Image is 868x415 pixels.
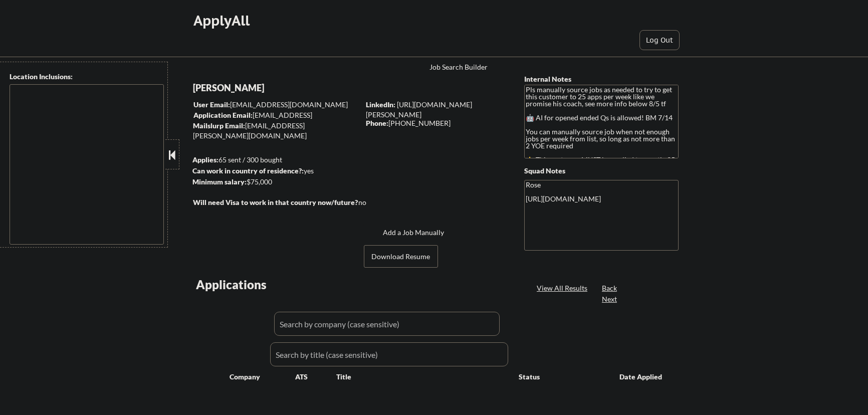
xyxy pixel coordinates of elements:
[364,245,438,268] button: Download Resume
[366,100,472,119] a: [URL][DOMAIN_NAME][PERSON_NAME]
[366,119,388,127] strong: Phone:
[192,177,359,187] div: $75,000
[192,166,304,175] strong: Can work in country of residence?:
[363,223,464,242] button: Add a Job Manually
[537,283,590,293] div: View All Results
[193,121,245,130] strong: Mailslurp Email:
[192,155,359,165] div: 65 sent / 300 bought
[193,110,359,130] div: [EMAIL_ADDRESS][DOMAIN_NAME]
[193,198,360,206] strong: Will need Visa to work in that country now/future?:
[619,372,664,382] div: Date Applied
[192,166,356,176] div: yes
[10,72,164,82] div: Location Inclusions:
[366,100,395,109] strong: LinkedIn:
[274,312,500,336] input: Search by company (case sensitive)
[193,111,253,119] strong: Application Email:
[193,12,253,29] div: ApplyAll
[358,197,387,207] div: no
[524,166,679,176] div: Squad Notes
[429,64,488,71] div: Job Search Builder
[366,118,508,128] div: [PHONE_NUMBER]
[270,342,508,366] input: Search by title (case sensitive)
[192,155,219,164] strong: Applies:
[196,279,295,291] div: Applications
[602,294,618,304] div: Next
[193,100,359,110] div: [EMAIL_ADDRESS][DOMAIN_NAME]
[193,121,359,140] div: [EMAIL_ADDRESS][PERSON_NAME][DOMAIN_NAME]
[193,100,230,109] strong: User Email:
[193,82,399,94] div: [PERSON_NAME]
[524,74,679,84] div: Internal Notes
[639,30,680,50] button: Log Out
[230,372,295,382] div: Company
[519,367,605,385] div: Status
[602,283,618,293] div: Back
[192,177,247,186] strong: Minimum salary:
[295,372,336,382] div: ATS
[336,372,509,382] div: Title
